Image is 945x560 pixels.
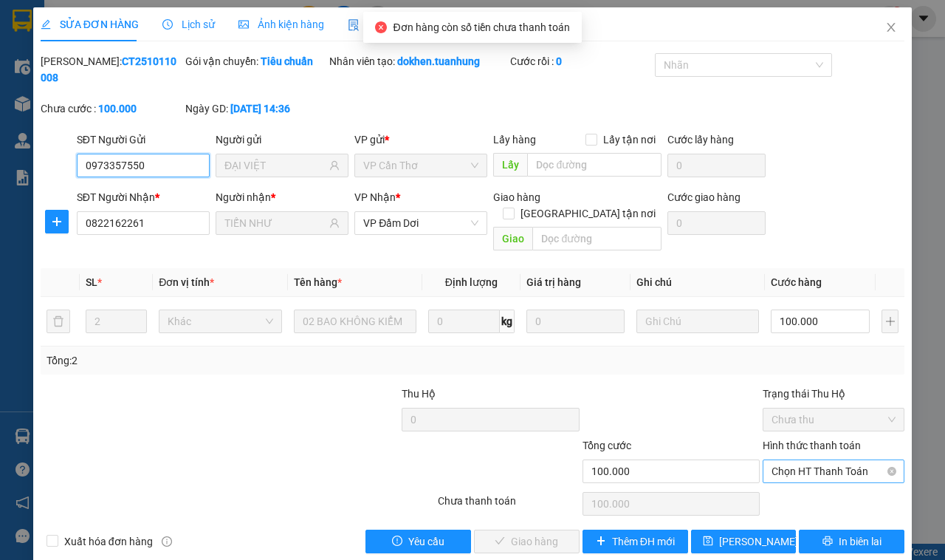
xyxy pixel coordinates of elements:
button: Close [870,7,912,49]
b: 0 [556,55,562,67]
span: Cước hàng [771,276,822,288]
div: Chưa cước : [41,100,182,117]
span: printer [822,536,833,547]
span: Lấy hàng [493,134,536,146]
span: Thu Hộ [402,388,436,400]
div: Người nhận [216,189,348,205]
span: kg [500,310,515,333]
span: Chưa thu [772,409,896,431]
input: 0 [526,310,625,333]
span: [GEOGRAPHIC_DATA] tận nơi [515,205,661,222]
img: icon [348,19,360,31]
span: Yêu cầu xuất hóa đơn điện tử [348,18,504,30]
span: [PERSON_NAME] chuyển hoàn [719,533,859,550]
div: Tổng: 2 [47,352,366,369]
input: Dọc đường [527,153,661,177]
span: Thêm ĐH mới [612,533,675,550]
span: Lịch sử [162,18,215,30]
span: Đơn hàng còn số tiền chưa thanh toán [393,21,569,33]
span: Giao hàng [493,191,540,203]
button: plusThêm ĐH mới [583,530,688,553]
span: In biên lai [839,533,882,550]
button: plus [45,210,69,233]
label: Hình thức thanh toán [763,440,861,451]
span: save [703,536,713,547]
input: Dọc đường [532,227,661,250]
span: close-circle [887,467,896,476]
div: Ngày GD: [185,100,327,117]
span: SL [86,276,97,288]
div: Gói vận chuyển: [185,53,327,69]
span: Yêu cầu [408,533,444,550]
button: printerIn biên lai [799,530,904,553]
div: Chưa thanh toán [436,493,581,519]
button: delete [47,310,70,333]
div: [PERSON_NAME]: [41,53,182,86]
label: Cước lấy hàng [667,134,734,146]
div: SĐT Người Nhận [77,189,210,205]
span: Lấy tận nơi [597,132,661,148]
span: Khác [168,310,272,332]
span: user [329,218,340,228]
input: Ghi Chú [636,310,759,333]
span: Ảnh kiện hàng [238,18,324,30]
span: Tên hàng [294,276,342,288]
div: Nhân viên tạo: [329,53,507,69]
span: edit [41,19,51,30]
div: Trạng thái Thu Hộ [763,386,904,402]
span: exclamation-circle [392,536,402,547]
button: checkGiao hàng [474,530,580,553]
div: SĐT Người Gửi [77,132,210,148]
span: VP Đầm Dơi [363,212,478,234]
div: Cước rồi : [510,53,652,69]
span: Giá trị hàng [526,276,581,288]
span: close-circle [375,21,387,33]
button: save[PERSON_NAME] chuyển hoàn [691,530,797,553]
b: 100.000 [98,103,137,115]
button: exclamation-circleYêu cầu [365,530,471,553]
span: plus [596,536,606,547]
span: SỬA ĐƠN HÀNG [41,18,139,30]
input: Cước giao hàng [667,211,766,235]
th: Ghi chú [630,268,765,297]
span: Tổng cước [583,440,631,451]
span: VP Nhận [354,191,396,203]
span: Giao [493,227,532,250]
b: [DATE] 14:36 [230,103,290,115]
span: user [329,160,340,171]
button: plus [882,310,898,333]
span: clock-circle [162,19,173,30]
div: VP gửi [354,132,487,148]
span: info-circle [162,536,172,547]
input: Cước lấy hàng [667,154,766,177]
input: Tên người gửi [224,157,326,174]
span: picture [238,19,249,30]
input: Tên người nhận [224,215,326,231]
input: VD: Bàn, Ghế [294,310,416,333]
span: VP Cần Thơ [363,154,478,177]
div: Người gửi [216,132,348,148]
span: plus [46,216,68,228]
span: Đơn vị tính [159,276,214,288]
span: Định lượng [445,276,498,288]
span: Xuất hóa đơn hàng [58,533,159,550]
b: dokhen.tuanhung [397,55,480,67]
span: Lấy [493,153,527,177]
span: Chọn HT Thanh Toán [772,460,896,482]
b: Tiêu chuẩn [261,55,313,67]
label: Cước giao hàng [667,191,740,203]
span: close [885,21,897,33]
